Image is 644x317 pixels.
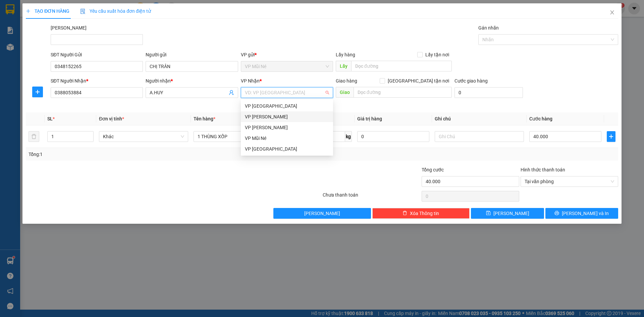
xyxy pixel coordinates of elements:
[29,151,249,158] div: Tổng: 1
[336,61,351,71] span: Lấy
[29,131,39,142] button: delete
[3,45,8,50] span: environment
[385,77,452,85] span: [GEOGRAPHIC_DATA] tận nơi
[432,112,527,125] th: Ghi chú
[607,134,615,139] span: plus
[322,191,421,203] div: Chưa thanh toán
[194,131,283,142] input: VD: Bàn, Ghế
[51,25,87,31] label: Mã ĐH
[529,116,552,121] span: Cước hàng
[47,116,53,121] span: SL
[241,144,333,154] div: VP chợ Mũi Né
[3,3,97,29] li: Nam Hải Limousine
[245,102,329,110] div: VP [GEOGRAPHIC_DATA]
[478,25,499,31] label: Gán nhãn
[471,208,544,219] button: save[PERSON_NAME]
[51,51,143,58] div: SĐT Người Gửi
[103,131,184,142] span: Khác
[46,36,89,58] li: VP VP [PERSON_NAME] Lão
[273,208,371,219] button: [PERSON_NAME]
[80,9,86,14] img: icon
[562,210,609,217] span: [PERSON_NAME] và In
[146,51,238,58] div: Người gửi
[454,87,523,98] input: Cước giao hàng
[245,124,329,131] div: VP [PERSON_NAME]
[454,78,488,84] label: Cước giao hàng
[241,101,333,111] div: VP Nha Trang
[241,51,333,58] div: VP gửi
[351,61,452,71] input: Dọc đường
[336,87,354,98] span: Giao
[493,210,529,217] span: [PERSON_NAME]
[372,208,470,219] button: deleteXóa Thông tin
[80,8,151,14] span: Yêu cầu xuất hóa đơn điện tử
[554,211,559,216] span: printer
[336,78,357,84] span: Giao hàng
[435,131,524,142] input: Ghi Chú
[241,111,333,122] div: VP Phạm Ngũ Lão
[32,87,43,97] button: plus
[545,208,618,219] button: printer[PERSON_NAME] và In
[194,116,215,121] span: Tên hàng
[241,122,333,133] div: VP Phan Thiết
[3,3,27,27] img: logo.jpg
[26,8,69,14] span: TẠO ĐƠN HÀNG
[609,10,615,15] span: close
[229,90,234,95] span: user-add
[146,77,238,85] div: Người nhận
[423,51,452,58] span: Lấy tận nơi
[603,3,622,22] button: Close
[51,77,143,85] div: SĐT Người Nhận
[345,131,352,142] span: kg
[245,61,329,71] span: VP Mũi Né
[3,36,46,44] li: VP VP Mũi Né
[33,89,43,95] span: plus
[525,176,614,187] span: Tại văn phòng
[241,78,260,84] span: VP Nhận
[26,9,31,13] span: plus
[245,135,329,142] div: VP Mũi Né
[241,99,333,106] div: Văn phòng không hợp lệ
[99,116,124,121] span: Đơn vị tính
[51,34,143,45] input: Mã ĐH
[422,167,444,172] span: Tổng cước
[304,210,340,217] span: [PERSON_NAME]
[357,131,429,142] input: 0
[402,211,407,216] span: delete
[354,87,452,98] input: Dọc đường
[410,210,439,217] span: Xóa Thông tin
[486,211,491,216] span: save
[336,52,355,57] span: Lấy hàng
[241,133,333,144] div: VP Mũi Né
[245,145,329,153] div: VP [GEOGRAPHIC_DATA]
[245,113,329,120] div: VP [PERSON_NAME]
[607,131,615,142] button: plus
[521,167,565,172] label: Hình thức thanh toán
[357,116,382,121] span: Giá trị hàng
